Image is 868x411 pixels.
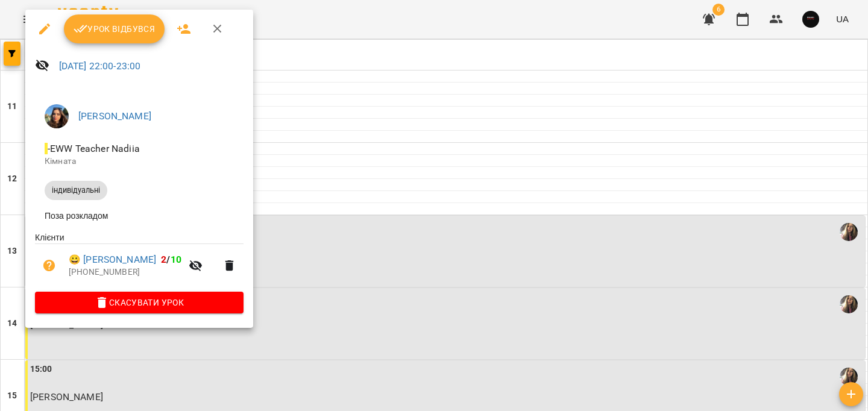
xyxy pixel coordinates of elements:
[45,143,142,154] span: - EWW Teacher Nadiia
[74,22,156,36] span: Урок відбувся
[45,104,69,128] img: 11d839d777b43516e4e2c1a6df0945d0.jpeg
[161,254,166,265] span: 2
[35,205,244,227] li: Поза розкладом
[45,185,107,196] span: індивідуальні
[35,231,244,292] ul: Клієнти
[161,254,181,265] b: /
[171,254,181,265] span: 10
[35,251,64,280] button: Візит ще не сплачено. Додати оплату?
[45,295,234,310] span: Скасувати Урок
[64,14,165,43] button: Урок відбувся
[45,155,234,168] p: Кімната
[35,292,244,313] button: Скасувати Урок
[69,266,181,278] p: [PHONE_NUMBER]
[78,110,151,122] a: [PERSON_NAME]
[59,60,141,72] a: [DATE] 22:00-23:00
[69,253,156,267] a: 😀 [PERSON_NAME]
